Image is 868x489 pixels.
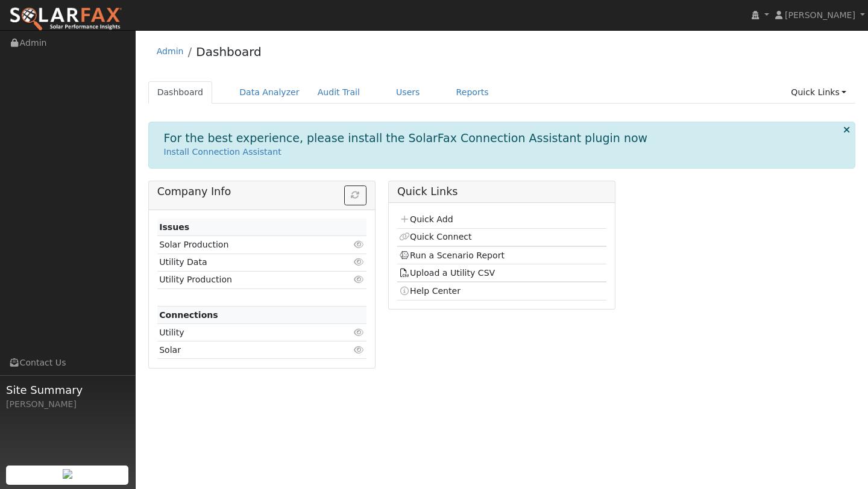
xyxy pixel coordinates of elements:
i: Click to view [354,240,365,249]
a: Install Connection Assistant [164,147,281,157]
td: Utility [157,324,333,341]
img: SolarFax [9,7,122,32]
a: Dashboard [196,45,262,59]
a: Users [387,81,429,104]
a: Quick Links [782,81,855,104]
td: Utility Production [157,271,333,288]
a: Run a Scenario Report [399,251,505,260]
a: Audit Trail [309,81,369,104]
a: Help Center [399,286,461,296]
a: Dashboard [148,81,213,104]
td: Solar [157,341,333,359]
img: retrieve [63,469,72,479]
a: Data Analyzer [230,81,309,104]
h5: Company Info [157,185,366,198]
a: Quick Add [399,214,453,224]
a: Upload a Utility CSV [399,268,495,278]
i: Click to view [354,346,365,354]
span: [PERSON_NAME] [785,10,855,20]
i: Click to view [354,275,365,284]
i: Click to view [354,328,365,337]
div: [PERSON_NAME] [6,398,129,411]
h1: For the best experience, please install the SolarFax Connection Assistant plugin now [164,131,648,145]
strong: Connections [159,310,218,320]
strong: Issues [159,222,189,232]
span: Site Summary [6,382,129,398]
td: Solar Production [157,236,333,254]
a: Quick Connect [399,232,471,241]
i: Click to view [354,258,365,266]
a: Admin [157,46,184,56]
h5: Quick Links [397,185,606,198]
td: Utility Data [157,254,333,271]
a: Reports [447,81,498,104]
